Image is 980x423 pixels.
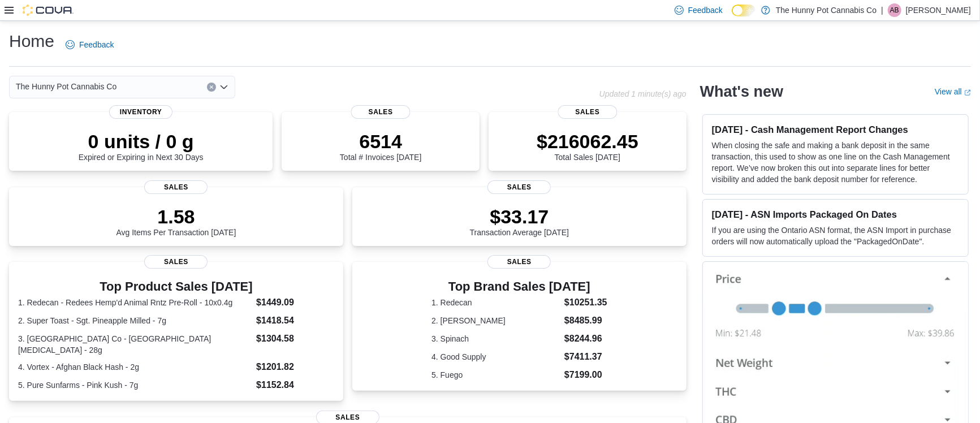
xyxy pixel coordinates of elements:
[470,205,569,237] div: Transaction Average [DATE]
[18,315,252,326] dt: 2. Super Toast - Sgt. Pineapple Milled - 7g
[340,130,421,162] div: Total # Invoices [DATE]
[431,280,607,293] h3: Top Brand Sales [DATE]
[732,5,755,16] input: Dark Mode
[881,3,883,17] p: |
[144,180,208,194] span: Sales
[116,205,236,228] p: 1.58
[537,130,638,153] p: $216062.45
[712,124,959,135] h3: [DATE] - Cash Management Report Changes
[712,209,959,220] h3: [DATE] - ASN Imports Packaged On Dates
[256,332,334,346] dd: $1304.58
[712,140,959,185] p: When closing the safe and making a bank deposit in the same transaction, this used to show as one...
[599,89,687,98] p: Updated 1 minute(s) ago
[487,255,551,269] span: Sales
[906,3,971,17] p: [PERSON_NAME]
[23,5,74,16] img: Cova
[431,297,560,308] dt: 1. Redecan
[116,205,236,237] div: Avg Items Per Transaction [DATE]
[470,205,569,228] p: $33.17
[688,5,723,16] span: Feedback
[219,83,228,92] button: Open list of options
[888,3,901,17] div: Averie Bentley
[351,105,411,119] span: Sales
[431,315,560,326] dt: 2. [PERSON_NAME]
[256,296,334,309] dd: $1449.09
[144,255,208,269] span: Sales
[18,361,252,373] dt: 4. Vortex - Afghan Black Hash - 2g
[564,314,607,327] dd: $8485.99
[564,296,607,309] dd: $10251.35
[564,332,607,346] dd: $8244.96
[16,80,116,93] span: The Hunny Pot Cannabis Co
[487,180,551,194] span: Sales
[79,130,204,153] p: 0 units / 0 g
[256,378,334,392] dd: $1152.84
[18,280,334,293] h3: Top Product Sales [DATE]
[256,360,334,374] dd: $1201.82
[712,225,959,247] p: If you are using the Ontario ASN format, the ASN Import in purchase orders will now automatically...
[9,30,54,53] h1: Home
[776,3,877,17] p: The Hunny Pot Cannabis Co
[564,350,607,364] dd: $7411.37
[558,105,618,119] span: Sales
[431,351,560,362] dt: 4. Good Supply
[431,369,560,381] dt: 5. Fuego
[18,333,252,356] dt: 3. [GEOGRAPHIC_DATA] Co - [GEOGRAPHIC_DATA][MEDICAL_DATA] - 28g
[935,87,971,96] a: View allExternal link
[79,39,114,50] span: Feedback
[18,379,252,391] dt: 5. Pure Sunfarms - Pink Kush - 7g
[109,105,172,119] span: Inventory
[207,83,216,92] button: Clear input
[564,368,607,382] dd: $7199.00
[340,130,421,153] p: 6514
[79,130,204,162] div: Expired or Expiring in Next 30 Days
[431,333,560,344] dt: 3. Spinach
[890,3,899,17] span: AB
[537,130,638,162] div: Total Sales [DATE]
[18,297,252,308] dt: 1. Redecan - Redees Hemp'd Animal Rntz Pre-Roll - 10x0.4g
[700,83,783,101] h2: What's new
[964,89,971,96] svg: External link
[61,33,118,56] a: Feedback
[256,314,334,327] dd: $1418.54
